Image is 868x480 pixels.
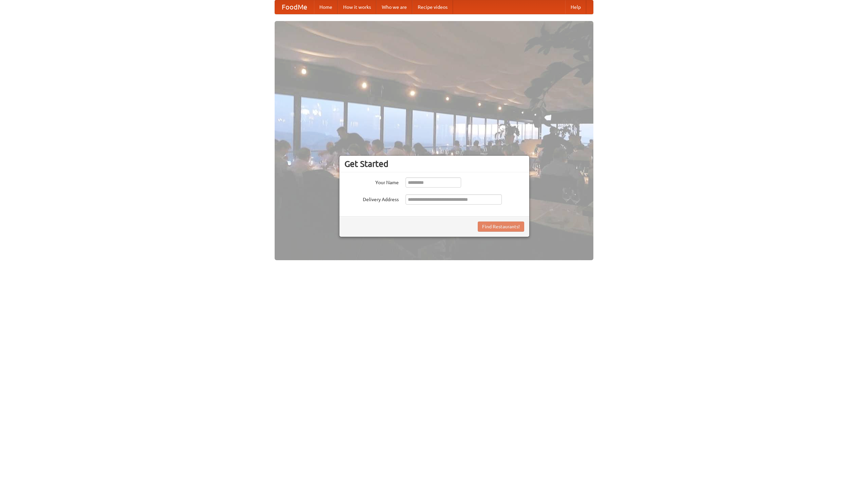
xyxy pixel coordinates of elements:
a: How it works [338,0,376,14]
a: Recipe videos [412,0,453,14]
label: Your Name [344,177,399,186]
h3: Get Started [344,159,524,169]
a: FoodMe [275,0,314,14]
button: Find Restaurants! [478,222,524,232]
a: Help [565,0,586,14]
a: Home [314,0,338,14]
a: Who we are [376,0,412,14]
label: Delivery Address [344,194,399,203]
